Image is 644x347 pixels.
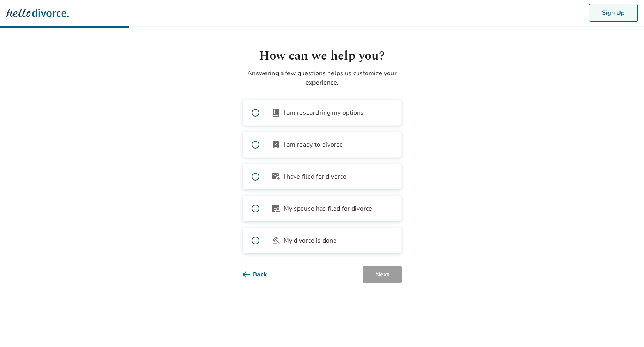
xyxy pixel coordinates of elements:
[284,140,343,149] span: I am ready to divorce
[271,140,280,149] span: bookmark_check
[243,69,402,87] p: Answering a few questions helps us customize your experience.
[243,47,402,66] h1: How can we help you?
[271,172,280,181] span: outgoing_mail
[363,266,402,283] button: Next
[284,108,364,117] span: I am researching my options
[271,108,280,117] span: book_2
[284,172,347,181] span: I have filed for divorce
[284,236,337,245] span: My divorce is done
[589,4,638,22] button: Sign Up
[271,236,280,245] span: gavel
[243,266,280,283] button: Back
[6,5,69,21] img: Hello Divorce Logo
[271,204,280,213] span: article_person
[284,204,373,213] span: My spouse has filed for divorce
